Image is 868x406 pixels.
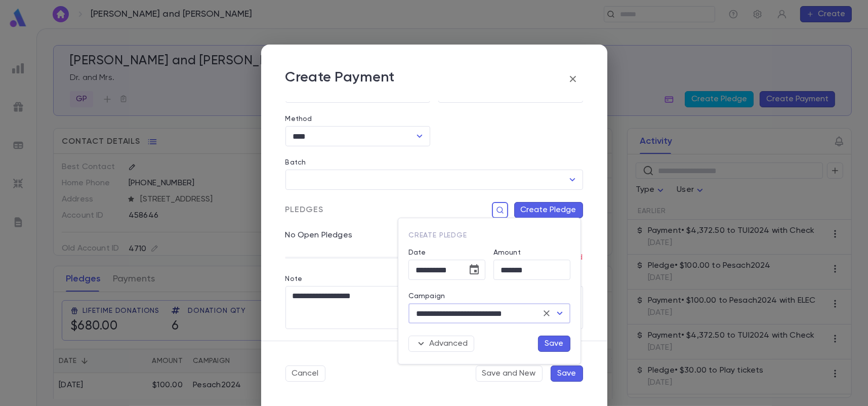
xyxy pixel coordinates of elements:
[408,336,474,352] button: Advanced
[464,260,484,280] button: Choose date, selected date is Sep 30, 2025
[408,292,445,300] label: Campaign
[408,249,485,257] label: Date
[553,306,567,320] button: Open
[493,249,521,257] label: Amount
[408,232,467,239] span: Create Pledge
[538,336,570,352] button: Save
[540,306,554,320] button: Clear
